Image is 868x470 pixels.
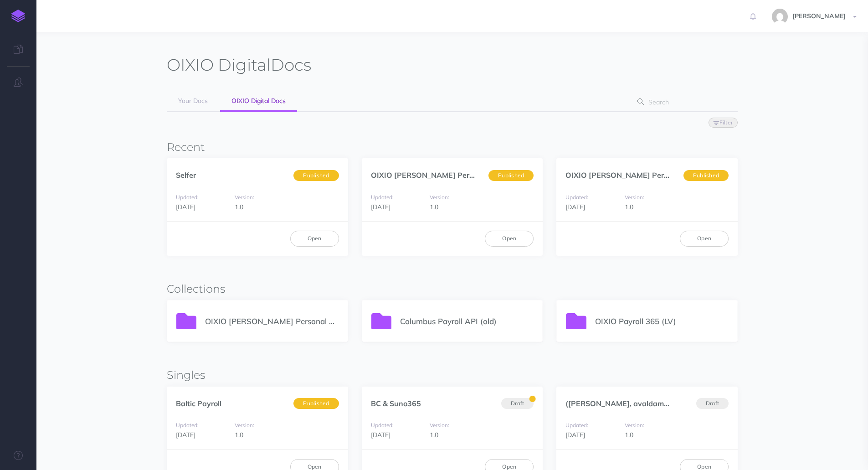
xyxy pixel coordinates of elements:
[565,194,588,201] small: Updated:
[176,422,199,429] small: Updated:
[680,231,729,246] a: Open
[167,141,738,153] h3: Recent
[565,170,701,180] a: OIXIO [PERSON_NAME] Personal...
[220,91,297,112] a: OIXIO Digital Docs
[400,315,534,327] p: Columbus Payroll API (old)
[565,431,585,439] span: [DATE]
[709,118,738,128] button: Filter
[205,315,339,327] p: OIXIO [PERSON_NAME] Personal 365
[371,194,394,201] small: Updated:
[430,194,449,201] small: Version:
[371,431,390,439] span: [DATE]
[646,94,724,110] input: Search
[565,422,588,429] small: Updated:
[371,170,508,180] a: OIXIO [PERSON_NAME] Personal...
[167,283,738,295] h3: Collections
[167,55,311,75] h1: Docs
[167,369,738,381] h3: Singles
[178,97,208,105] span: Your Docs
[176,399,221,408] a: Baltic Payroll
[788,12,850,20] span: [PERSON_NAME]
[371,399,421,408] a: BC & Suno365
[11,10,25,22] img: logo-mark.svg
[167,91,219,111] a: Your Docs
[625,431,633,439] span: 1.0
[625,203,633,211] span: 1.0
[176,431,195,439] span: [DATE]
[430,431,438,439] span: 1.0
[565,203,585,211] span: [DATE]
[176,194,199,201] small: Updated:
[235,422,254,429] small: Version:
[290,231,339,246] a: Open
[231,97,286,105] span: OIXIO Digital Docs
[167,55,271,75] span: OIXIO Digital
[430,203,438,211] span: 1.0
[235,431,243,439] span: 1.0
[625,194,644,201] small: Version:
[772,9,788,25] img: aa7301426420c38ba8f22c124cda797b.jpg
[595,315,729,327] p: OIXIO Payroll 365 (LV)
[565,399,681,408] a: ([PERSON_NAME], avaldamata...
[566,313,586,329] img: icon-folder.svg
[235,203,243,211] span: 1.0
[371,313,392,329] img: icon-folder.svg
[176,170,196,180] a: Selfer
[430,422,449,429] small: Version:
[371,422,394,429] small: Updated:
[371,203,390,211] span: [DATE]
[176,203,195,211] span: [DATE]
[625,422,644,429] small: Version:
[176,313,197,329] img: icon-folder.svg
[235,194,254,201] small: Version:
[485,231,534,246] a: Open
